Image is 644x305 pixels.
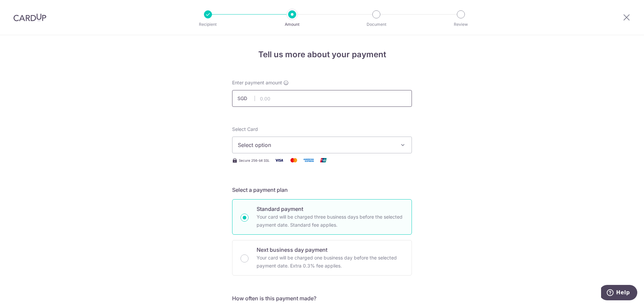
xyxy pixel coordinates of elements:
p: Recipient [183,21,233,28]
span: SGD [237,95,255,102]
button: Select option [232,137,412,153]
h5: Select a payment plan [232,186,412,194]
p: Your card will be charged one business day before the selected payment date. Extra 0.3% fee applies. [257,254,404,270]
img: CardUp [13,13,46,21]
p: Review [436,21,486,28]
img: Union Pay [317,156,330,164]
img: American Express [302,156,315,164]
h5: How often is this payment made? [232,294,412,302]
input: 0.00 [232,90,412,107]
p: Standard payment [257,205,404,213]
span: Select option [238,141,394,149]
p: Amount [267,21,317,28]
img: Visa [272,156,286,164]
p: Your card will be charged three business days before the selected payment date. Standard fee appl... [257,213,404,229]
span: translation missing: en.payables.payment_networks.credit_card.summary.labels.select_card [232,126,258,132]
img: Mastercard [287,156,301,164]
iframe: Opens a widget where you can find more information [601,285,637,302]
p: Next business day payment [257,246,404,254]
h4: Tell us more about your payment [232,49,412,61]
span: Enter payment amount [232,79,282,86]
p: Document [352,21,401,28]
span: Secure 256-bit SSL [239,158,270,163]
